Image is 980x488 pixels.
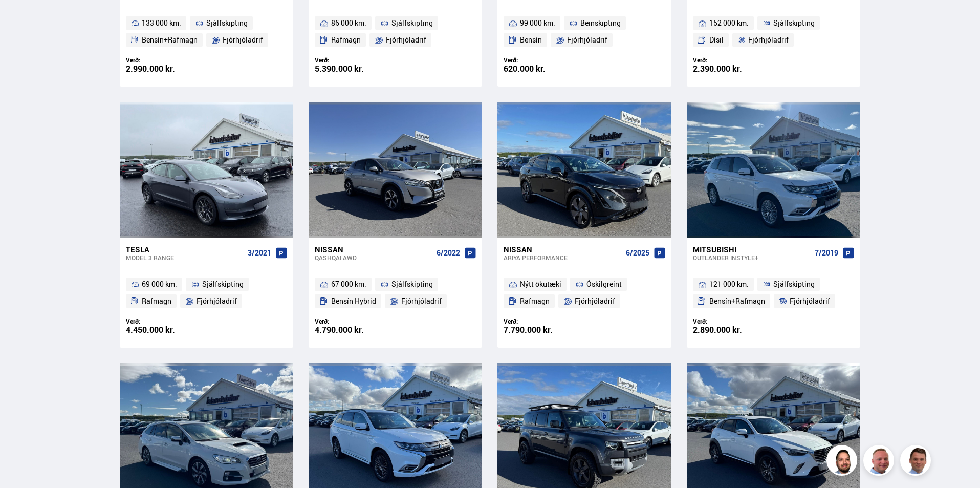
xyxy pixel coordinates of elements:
span: Fjórhjóladrif [575,295,615,307]
span: Sjálfskipting [773,278,815,290]
div: Verð: [315,56,396,64]
span: Rafmagn [331,34,361,46]
span: Bensín Hybrid [331,295,376,307]
span: 6/2025 [626,249,649,257]
button: Opna LiveChat spjallviðmót [8,4,39,35]
span: Bensín+Rafmagn [709,295,765,307]
span: Rafmagn [520,295,550,307]
div: 4.790.000 kr. [315,326,396,334]
div: Verð: [126,56,207,64]
div: 2.990.000 kr. [126,65,207,73]
a: Nissan Qashqai AWD 6/2022 67 000 km. Sjálfskipting Bensín Hybrid Fjórhjóladrif Verð: 4.790.000 kr. [309,238,482,348]
span: Fjórhjóladrif [790,295,830,307]
div: Nissan [315,245,432,254]
div: 5.390.000 kr. [315,65,396,73]
div: Verð: [693,56,774,64]
span: 69 000 km. [142,278,177,290]
div: Verð: [315,317,396,325]
span: Sjálfskipting [773,17,815,29]
span: Sjálfskipting [206,17,248,29]
span: Rafmagn [142,295,171,307]
span: 6/2022 [437,249,460,257]
span: 152 000 km. [709,17,749,29]
div: Outlander INSTYLE+ [693,254,811,261]
span: 86 000 km. [331,17,366,29]
span: Óskilgreint [586,278,622,290]
div: 620.000 kr. [504,65,584,73]
div: Verð: [504,317,584,325]
div: Verð: [504,56,584,64]
span: 3/2021 [248,249,271,257]
div: Ariya PERFORMANCE [504,254,621,261]
div: 7.790.000 kr. [504,326,584,334]
span: Fjórhjóladrif [748,34,789,46]
span: Sjálfskipting [391,278,433,290]
a: Tesla Model 3 RANGE 3/2021 69 000 km. Sjálfskipting Rafmagn Fjórhjóladrif Verð: 4.450.000 kr. [120,238,293,348]
span: Beinskipting [580,17,621,29]
span: Nýtt ökutæki [520,278,561,290]
img: FbJEzSuNWCJXmdc-.webp [902,447,932,477]
span: Fjórhjóladrif [386,34,426,46]
a: Mitsubishi Outlander INSTYLE+ 7/2019 121 000 km. Sjálfskipting Bensín+Rafmagn Fjórhjóladrif Verð:... [687,238,860,348]
div: 2.890.000 kr. [693,326,774,334]
span: Fjórhjóladrif [197,295,237,307]
span: Sjálfskipting [391,17,433,29]
span: Fjórhjóladrif [567,34,607,46]
span: 99 000 km. [520,17,555,29]
div: 4.450.000 kr. [126,326,207,334]
span: 121 000 km. [709,278,749,290]
div: Tesla [126,245,244,254]
div: 2.390.000 kr. [693,65,774,73]
span: 67 000 km. [331,278,366,290]
img: siFngHWaQ9KaOqBr.png [865,447,896,477]
span: Dísil [709,34,724,46]
span: Sjálfskipting [202,278,244,290]
img: nhp88E3Fdnt1Opn2.png [828,447,859,477]
span: Bensín [520,34,542,46]
div: Nissan [504,245,621,254]
div: Verð: [126,317,207,325]
div: Verð: [693,317,774,325]
div: Mitsubishi [693,245,811,254]
span: Fjórhjóladrif [223,34,263,46]
div: Qashqai AWD [315,254,432,261]
div: Model 3 RANGE [126,254,244,261]
span: Bensín+Rafmagn [142,34,198,46]
span: 133 000 km. [142,17,181,29]
span: 7/2019 [815,249,838,257]
span: Fjórhjóladrif [401,295,442,307]
a: Nissan Ariya PERFORMANCE 6/2025 Nýtt ökutæki Óskilgreint Rafmagn Fjórhjóladrif Verð: 7.790.000 kr. [497,238,671,348]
